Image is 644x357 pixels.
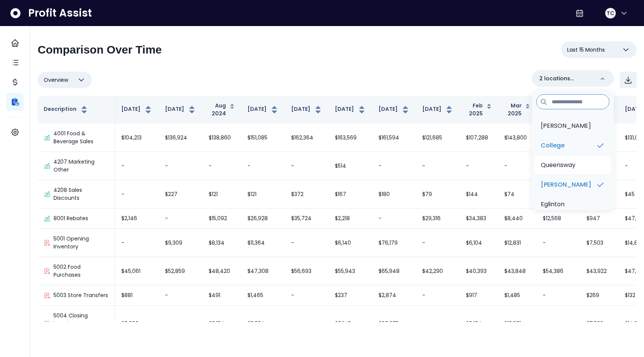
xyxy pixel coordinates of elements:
p: 4001 Food & Beverage Sales [53,130,109,146]
td: $43,922 [580,257,619,285]
td: $79 [416,180,460,208]
td: $161,594 [372,124,416,152]
td: $121 [241,180,285,208]
td: $1,465 [241,285,285,306]
td: $11,364 [241,229,285,257]
td: $42,290 [416,257,460,285]
td: $52,859 [159,257,203,285]
p: 4208 Sales Discounts [53,186,109,202]
td: $491 [203,285,241,306]
td: $162,364 [285,124,329,152]
td: - [460,152,498,180]
td: $2,874 [372,285,416,306]
p: Queensway [541,161,575,170]
button: Description [44,105,89,114]
td: $40,393 [460,257,498,285]
td: $881 [115,285,159,306]
button: [DATE] [335,105,366,114]
p: 2 locations selected [539,75,594,83]
td: $15,092 [203,208,241,229]
td: - [159,208,203,229]
h2: Comparison Over Time [38,43,162,57]
td: $269 [580,285,619,306]
td: - [416,152,460,180]
td: $54,386 [537,257,580,285]
td: $163,569 [329,124,372,152]
p: Eglinton [541,200,565,209]
p: 4207 Marketing Other [53,158,109,174]
td: $34,383 [460,208,498,229]
button: [DATE] [378,105,410,114]
span: Overview [44,75,68,84]
td: - [372,152,416,180]
td: $35,724 [285,208,329,229]
td: - [241,152,285,180]
td: $11,364 [241,306,285,342]
p: [PERSON_NAME] [541,180,591,189]
td: $7,503 [580,229,619,257]
p: 8001 Rebates [53,215,88,222]
td: $121 [203,180,241,208]
td: $136,924 [159,124,203,152]
span: Profit Assist [28,6,92,20]
td: - [159,285,203,306]
td: $6,104 [460,306,498,342]
td: - [159,306,203,342]
td: $514 [329,152,372,180]
td: $6,140 [329,229,372,257]
td: - [285,285,329,306]
td: $143,800 [498,124,537,152]
button: [DATE] [247,105,279,114]
p: College [541,141,565,150]
td: - [498,152,537,180]
td: - [285,152,329,180]
td: $8,134 [203,229,241,257]
td: - [416,285,460,306]
td: $917 [460,285,498,306]
td: $8,440 [498,208,537,229]
td: $6,140 [329,306,372,342]
td: $68,375 [372,306,416,342]
button: [DATE] [121,105,153,114]
td: $12,831 [498,306,537,342]
td: $2,146 [115,208,159,229]
td: $76,179 [372,229,416,257]
td: - [416,306,460,342]
td: $151,085 [241,124,285,152]
p: 5001 Opening Inventory [53,235,109,251]
button: [DATE] [422,105,454,114]
td: $65,948 [372,257,416,285]
td: $104,213 [115,124,159,152]
td: $121,685 [416,124,460,152]
td: $144 [460,180,498,208]
button: Mar 2025 [504,102,531,118]
td: $7,503 [580,306,619,342]
td: $47,308 [241,257,285,285]
td: $56,693 [285,257,329,285]
td: $9,309 [115,306,159,342]
td: - [372,208,416,229]
button: Feb 2025 [466,102,492,118]
td: $2,218 [329,208,372,229]
td: - [115,152,159,180]
td: $55,943 [329,257,372,285]
td: $48,420 [203,257,241,285]
p: 5002 Food Purchases [53,263,109,279]
p: [PERSON_NAME] [541,121,591,130]
button: [DATE] [165,105,197,114]
td: - [285,306,329,342]
td: - [159,152,203,180]
td: $74 [498,180,537,208]
p: 5004 Closing Inventory Adjustments [53,312,109,336]
td: $1,485 [498,285,537,306]
span: Last 15 Months [567,45,605,54]
td: - [537,229,580,257]
td: - [115,229,159,257]
td: $947 [580,208,619,229]
button: Aug 2024 [209,102,235,118]
td: - [537,306,580,342]
td: $372 [285,180,329,208]
td: $107,288 [460,124,498,152]
td: $29,316 [416,208,460,229]
td: - [537,285,580,306]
